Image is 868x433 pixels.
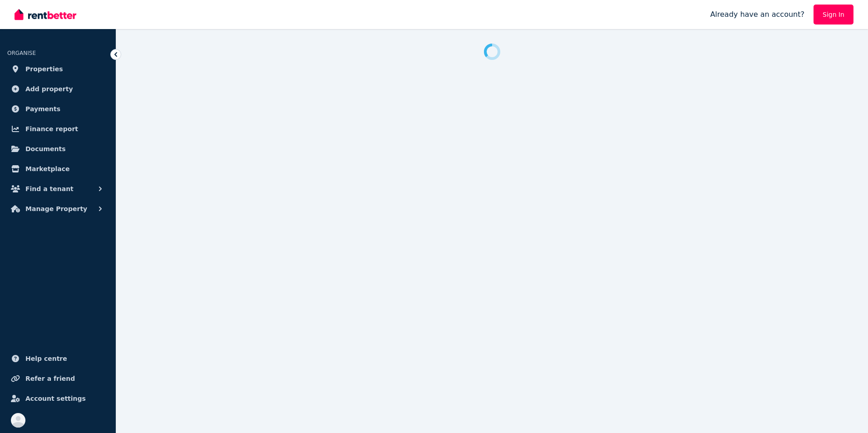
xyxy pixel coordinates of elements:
a: Finance report [7,120,108,138]
span: ORGANISE [7,50,36,56]
span: Marketplace [25,163,69,174]
span: Account settings [25,393,86,404]
span: Find a tenant [25,183,74,194]
a: Documents [7,140,108,158]
span: Finance report [25,123,78,134]
a: Payments [7,100,108,118]
img: RentBetter [15,8,76,21]
span: Help centre [25,353,67,364]
a: Marketplace [7,160,108,178]
span: Already have an account? [710,9,804,20]
a: Sign In [814,5,853,25]
span: Refer a friend [25,373,75,384]
a: Help centre [7,349,108,368]
span: Manage Property [25,203,87,214]
a: Add property [7,80,108,98]
span: Documents [25,143,66,154]
button: Find a tenant [7,180,108,198]
a: Account settings [7,389,108,408]
a: Properties [7,60,108,78]
a: Refer a friend [7,369,108,388]
button: Manage Property [7,200,108,218]
span: Properties [25,64,63,74]
span: Add property [25,84,73,94]
span: Payments [25,103,60,114]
